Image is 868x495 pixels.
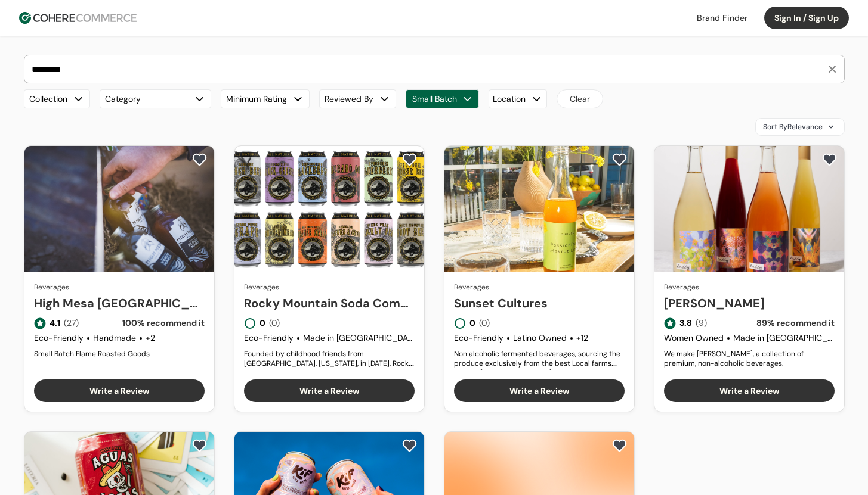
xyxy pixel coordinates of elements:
[244,294,415,312] a: Rocky Mountain Soda Company
[820,151,839,169] button: add to favorite
[610,437,629,454] button: add to favorite
[664,379,835,402] button: Write a Review
[190,437,209,454] button: add to favorite
[454,379,625,402] button: Write a Review
[244,379,415,402] button: Write a Review
[610,151,629,169] button: add to favorite
[664,294,835,312] a: [PERSON_NAME]
[34,379,205,402] button: Write a Review
[19,12,137,24] img: Cohere Logo
[34,294,205,312] a: High Mesa [GEOGRAPHIC_DATA] Co.
[454,294,625,312] a: Sunset Cultures
[190,151,209,169] button: add to favorite
[400,151,419,169] button: add to favorite
[763,122,823,132] span: Sort By Relevance
[557,89,603,108] button: Clear
[764,7,849,29] button: Sign In / Sign Up
[400,437,419,454] button: add to favorite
